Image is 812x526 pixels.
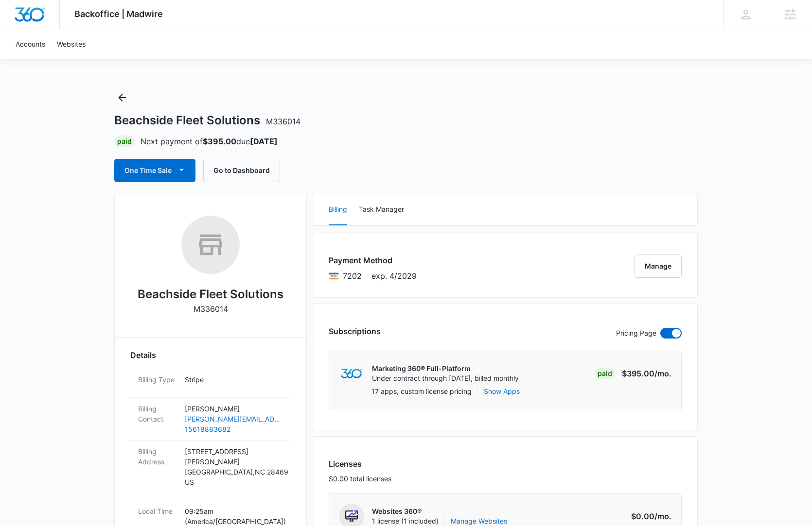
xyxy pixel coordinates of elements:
a: Websites [51,29,91,59]
strong: $395.00 [203,136,236,146]
span: 1 license (1 included) [372,516,507,526]
p: Next payment of due [141,136,278,147]
strong: [DATE] [250,136,278,146]
h3: Licenses [329,458,391,470]
span: M336014 [266,117,300,126]
button: One Time Sale [114,159,195,182]
button: Manage [635,255,682,278]
a: [PERSON_NAME][EMAIL_ADDRESS][DOMAIN_NAME] [185,414,283,424]
span: exp. 4/2029 [371,270,417,282]
h3: Payment Method [329,255,417,266]
span: Details [130,349,156,361]
p: Stripe [185,374,283,385]
p: Websites 360® [372,507,507,516]
button: Go to Dashboard [203,159,280,182]
span: Visa ending with [343,270,362,282]
p: $395.00 [622,368,671,379]
button: Show Apps [484,386,520,396]
img: marketing360Logo [341,369,362,379]
button: Task Manager [359,194,404,225]
span: /mo. [654,511,671,521]
p: Under contract through [DATE], billed monthly [372,373,519,383]
p: $0.00 total licenses [329,474,391,484]
button: Back [114,90,130,105]
div: Billing TypeStripe [130,369,291,398]
h1: Beachside Fleet Solutions [114,113,300,128]
dt: Billing Type [138,374,177,385]
div: Billing Contact[PERSON_NAME][PERSON_NAME][EMAIL_ADDRESS][DOMAIN_NAME]15618883682 [130,398,291,441]
div: Paid [595,368,615,379]
h2: Beachside Fleet Solutions [138,286,283,303]
button: Billing [329,194,347,225]
p: $0.00 [626,510,671,522]
p: Marketing 360® Full-Platform [372,364,519,373]
h3: Subscriptions [329,325,381,337]
p: M336014 [194,303,228,315]
p: 17 apps, custom license pricing [371,386,472,396]
p: [STREET_ADDRESS][PERSON_NAME] [GEOGRAPHIC_DATA] , NC 28469 US [185,446,283,487]
a: Accounts [10,29,51,59]
a: 15618883682 [185,424,283,434]
dt: Billing Address [138,446,177,467]
p: Pricing Page [616,328,656,339]
a: Manage Websites [451,516,507,526]
dt: Local Time [138,506,177,516]
span: Backoffice | Madwire [74,9,163,19]
div: Billing Address[STREET_ADDRESS][PERSON_NAME][GEOGRAPHIC_DATA],NC 28469US [130,441,291,500]
p: [PERSON_NAME] [185,404,283,414]
dt: Billing Contact [138,404,177,424]
span: /mo. [654,369,671,378]
div: Paid [114,136,135,147]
